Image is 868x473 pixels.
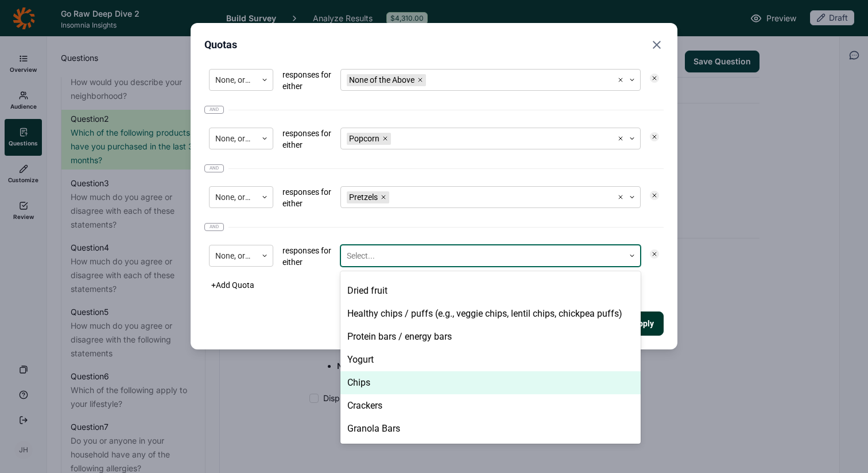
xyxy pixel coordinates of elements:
div: Pretzels [347,191,380,203]
div: Granola / Granola Bites [340,440,641,463]
div: Protein bars / energy bars [340,325,641,348]
span: and [204,106,224,114]
div: Yogurt [340,348,641,371]
span: and [204,164,224,172]
span: responses for either [282,128,331,151]
span: and [204,223,224,231]
div: Remove [650,132,659,141]
div: Remove None of the Above [417,74,426,86]
div: Remove [650,249,659,259]
button: +Add Quota [204,277,261,293]
span: responses for either [282,69,331,92]
div: Crackers [340,394,641,417]
div: Remove Pretzels [380,191,389,203]
div: Remove [650,191,659,200]
div: Popcorn [347,133,382,145]
span: responses for either [282,245,331,268]
div: Remove [650,74,659,83]
button: Close [650,37,664,53]
div: Granola Bars [340,417,641,440]
h2: Quotas [204,37,237,53]
div: Remove Popcorn [382,133,391,145]
div: None of the Above [347,74,417,86]
button: Apply [623,312,664,336]
span: responses for either [282,186,331,209]
div: Healthy chips / puffs (e.g., veggie chips, lentil chips, chickpea puffs) [340,302,641,325]
div: Dried fruit [340,279,641,302]
div: Chips [340,371,641,394]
